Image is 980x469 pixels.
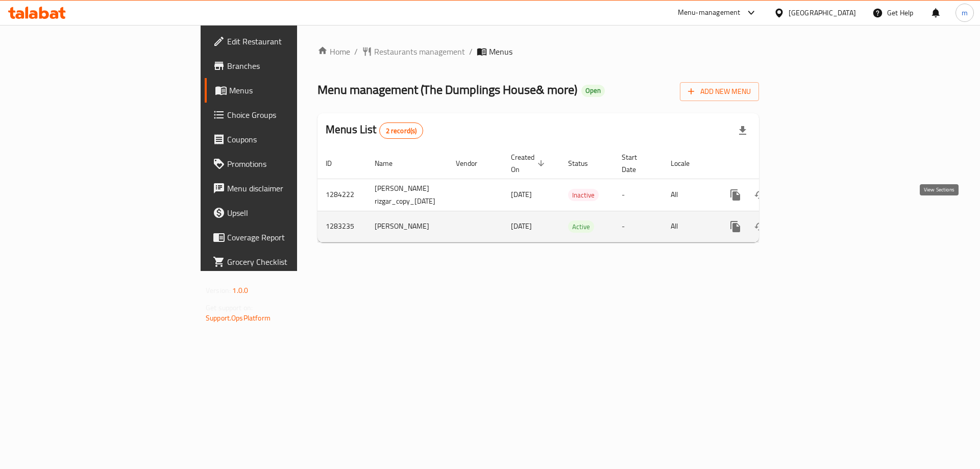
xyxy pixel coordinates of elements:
[511,151,548,176] span: Created On
[227,133,356,145] span: Coupons
[366,211,448,242] td: [PERSON_NAME]
[723,183,748,207] button: more
[748,214,772,239] button: Change Status
[205,152,364,176] a: Promotions
[205,176,364,201] a: Menu disclaimer
[715,148,829,179] th: Actions
[688,85,751,98] span: Add New Menu
[206,284,231,297] span: Version:
[380,126,423,136] span: 2 record(s)
[469,45,473,58] li: /
[614,179,663,211] td: -
[326,157,345,169] span: ID
[366,179,448,211] td: [PERSON_NAME] rizgar_copy_[DATE]
[205,201,364,225] a: Upsell
[232,284,248,297] span: 1.0.0
[511,188,532,201] span: [DATE]
[456,157,491,169] span: Vendor
[789,7,856,18] div: [GEOGRAPHIC_DATA]
[614,211,663,242] td: -
[205,54,364,78] a: Branches
[671,157,703,169] span: Locale
[568,221,594,233] span: Active
[227,60,356,72] span: Branches
[489,45,512,58] span: Menus
[374,45,465,58] span: Restaurants management
[663,179,715,211] td: All
[568,189,599,201] span: Inactive
[663,211,715,242] td: All
[227,158,356,170] span: Promotions
[227,256,356,268] span: Grocery Checklist
[205,225,364,250] a: Coverage Report
[205,103,364,127] a: Choice Groups
[205,250,364,274] a: Grocery Checklist
[229,84,356,96] span: Menus
[206,311,271,325] a: Support.OpsPlatform
[205,29,364,54] a: Edit Restaurant
[375,157,406,169] span: Name
[962,7,968,18] span: m
[205,78,364,103] a: Menus
[568,157,601,169] span: Status
[581,85,605,97] div: Open
[205,127,364,152] a: Coupons
[317,78,577,101] span: Menu management ( The Dumplings House& more )
[227,231,356,243] span: Coverage Report
[379,122,424,139] div: Total records count
[678,7,741,19] div: Menu-management
[362,45,465,58] a: Restaurants management
[326,122,423,139] h2: Menus List
[227,182,356,194] span: Menu disclaimer
[206,301,253,314] span: Get support on:
[723,214,748,239] button: more
[730,118,755,143] div: Export file
[317,45,759,58] nav: breadcrumb
[227,109,356,121] span: Choice Groups
[511,219,532,233] span: [DATE]
[622,151,650,176] span: Start Date
[227,35,356,47] span: Edit Restaurant
[227,207,356,219] span: Upsell
[581,86,605,95] span: Open
[317,148,829,242] table: enhanced table
[680,82,759,101] button: Add New Menu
